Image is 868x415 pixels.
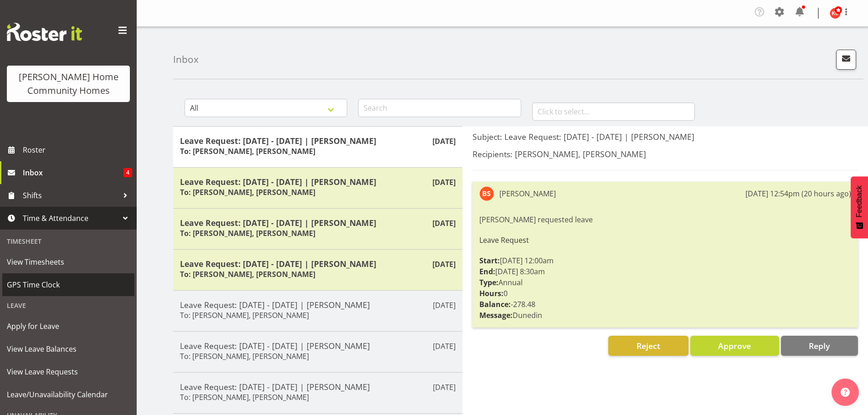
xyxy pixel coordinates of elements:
img: help-xxl-2.png [841,388,850,397]
strong: End: [479,266,495,277]
button: Approve [690,336,779,356]
div: [DATE] 12:54pm (20 hours ago) [745,188,851,199]
h5: Leave Request: [DATE] - [DATE] | [PERSON_NAME] [180,259,456,269]
h5: Leave Request: [DATE] - [DATE] | [PERSON_NAME] [180,177,456,187]
img: kirsty-crossley8517.jpg [830,8,841,19]
input: Click to select... [532,102,695,121]
img: Rosterit website logo [7,23,82,41]
p: [DATE] [433,382,456,393]
h5: Leave Request: [DATE] - [DATE] | [PERSON_NAME] [180,300,456,310]
div: Timesheet [2,232,134,251]
span: Roster [23,143,132,157]
p: [DATE] [432,177,456,188]
span: Feedback [855,185,863,217]
span: View Leave Requests [7,365,130,379]
h6: To: [PERSON_NAME], [PERSON_NAME] [180,229,315,238]
a: View Leave Balances [2,338,134,360]
a: Apply for Leave [2,315,134,338]
p: [DATE] [432,259,456,270]
a: View Timesheets [2,251,134,273]
span: View Leave Balances [7,342,130,356]
p: [DATE] [433,300,456,311]
p: [DATE] [433,341,456,352]
strong: Message: [479,310,513,320]
h4: Inbox [173,54,199,65]
h5: Leave Request: [DATE] - [DATE] | [PERSON_NAME] [180,136,456,146]
h6: To: [PERSON_NAME], [PERSON_NAME] [180,147,315,156]
span: 4 [123,168,132,177]
div: [PERSON_NAME] requested leave [DATE] 12:00am [DATE] 8:30am Annual 0 -278.48 Dunedin [479,212,851,323]
h6: To: [PERSON_NAME], [PERSON_NAME] [180,393,309,402]
a: Leave/Unavailability Calendar [2,383,134,406]
strong: Type: [479,277,498,287]
span: Apply for Leave [7,319,130,333]
h6: To: [PERSON_NAME], [PERSON_NAME] [180,188,315,197]
h6: To: [PERSON_NAME], [PERSON_NAME] [180,270,315,279]
h6: To: [PERSON_NAME], [PERSON_NAME] [180,311,309,320]
span: GPS Time Clock [7,278,130,292]
span: Shifts [23,189,118,202]
div: Leave [2,296,134,315]
button: Reply [781,336,858,356]
span: Approve [718,340,751,351]
h6: To: [PERSON_NAME], [PERSON_NAME] [180,352,309,361]
h5: Leave Request: [DATE] - [DATE] | [PERSON_NAME] [180,382,456,392]
span: Inbox [23,166,123,179]
strong: Start: [479,256,500,266]
strong: Hours: [479,288,503,298]
div: [PERSON_NAME] Home Community Homes [16,70,121,97]
span: View Timesheets [7,255,130,269]
p: [DATE] [432,218,456,229]
h5: Recipients: [PERSON_NAME], [PERSON_NAME] [473,149,858,159]
div: [PERSON_NAME] [499,188,556,199]
h6: Leave Request [479,236,851,244]
span: Reply [809,340,830,351]
p: [DATE] [432,136,456,147]
span: Leave/Unavailability Calendar [7,388,130,401]
span: Time & Attendance [23,211,118,225]
a: View Leave Requests [2,360,134,383]
h5: Leave Request: [DATE] - [DATE] | [PERSON_NAME] [180,341,456,351]
img: billie-sothern8526.jpg [479,186,494,201]
h5: Leave Request: [DATE] - [DATE] | [PERSON_NAME] [180,218,456,228]
input: Search [358,99,521,117]
button: Reject [608,336,688,356]
h5: Subject: Leave Request: [DATE] - [DATE] | [PERSON_NAME] [473,132,858,142]
button: Feedback - Show survey [851,176,868,238]
span: Reject [637,340,660,351]
a: GPS Time Clock [2,273,134,296]
strong: Balance: [479,299,511,309]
